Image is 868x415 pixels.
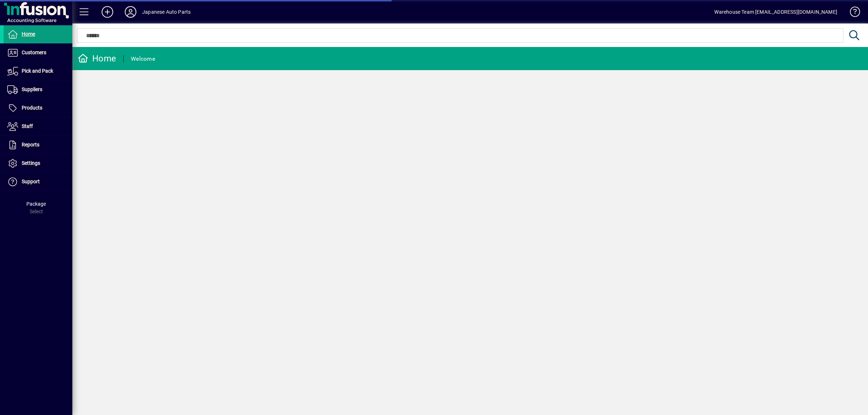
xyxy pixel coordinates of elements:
[4,62,72,80] a: Pick and Pack
[4,117,72,136] a: Staff
[714,6,837,18] div: Warehouse Team [EMAIL_ADDRESS][DOMAIN_NAME]
[4,99,72,117] a: Products
[22,105,42,111] span: Products
[142,6,191,18] div: Japanese Auto Parts
[22,31,35,37] span: Home
[4,44,72,62] a: Customers
[4,173,72,191] a: Support
[22,68,53,74] span: Pick and Pack
[22,179,40,184] span: Support
[96,5,119,18] button: Add
[131,53,155,65] div: Welcome
[78,53,116,64] div: Home
[844,1,859,25] a: Knowledge Base
[26,201,46,207] span: Package
[4,154,72,172] a: Settings
[22,86,42,92] span: Suppliers
[22,142,39,147] span: Reports
[4,81,72,99] a: Suppliers
[119,5,142,18] button: Profile
[4,136,72,154] a: Reports
[22,50,46,55] span: Customers
[22,123,33,129] span: Staff
[22,160,40,166] span: Settings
